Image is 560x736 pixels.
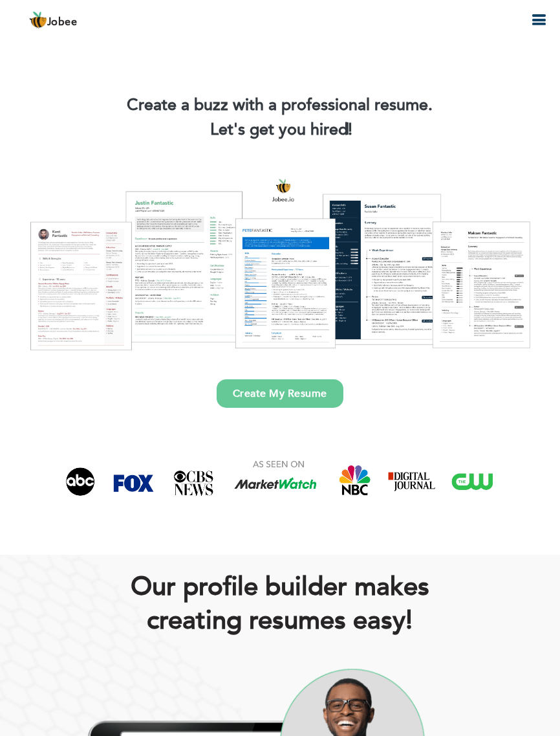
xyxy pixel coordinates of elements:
h2: Our proﬁle builder makes creating resumes easy! [67,570,493,638]
h2: Let's [19,122,541,137]
img: jobee.io [29,11,47,29]
span: get you hired! [250,118,352,140]
a: Jobee [29,11,78,29]
span: | [346,118,350,140]
span: Jobee [47,17,78,28]
h1: Create a buzz with a professional resume. [19,93,541,117]
a: Create My Resume [217,379,343,408]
